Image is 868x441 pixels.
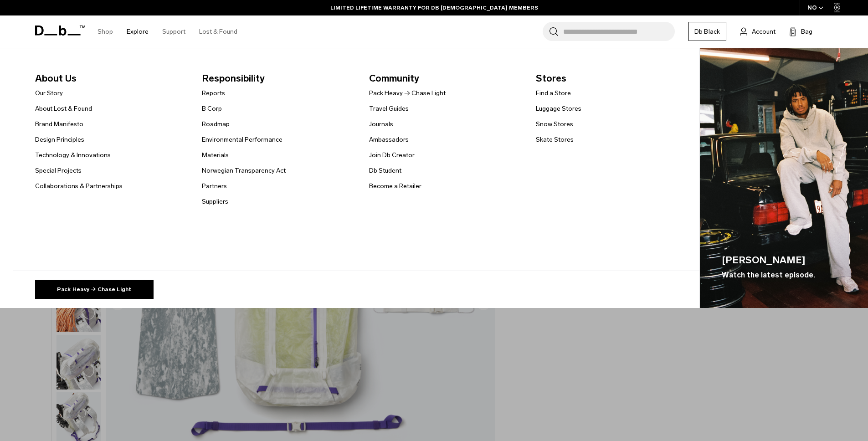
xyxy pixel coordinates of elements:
[35,135,84,144] a: Design Principles
[722,253,815,267] span: [PERSON_NAME]
[127,15,149,48] a: Explore
[369,119,393,129] a: Journals
[202,88,225,98] a: Reports
[202,71,354,86] span: Responsibility
[369,104,409,113] a: Travel Guides
[35,166,82,175] a: Special Projects
[202,197,228,206] a: Suppliers
[369,71,522,86] span: Community
[369,166,401,175] a: Db Student
[35,119,83,129] a: Brand Manifesto
[202,181,227,191] a: Partners
[789,26,812,37] button: Bag
[35,181,123,191] a: Collaborations & Partnerships
[801,27,812,36] span: Bag
[536,71,688,86] span: Stores
[35,150,111,160] a: Technology & Innovations
[740,26,776,37] a: Account
[35,280,154,299] a: Pack Heavy → Chase Light
[369,135,409,144] a: Ambassadors
[202,104,222,113] a: B Corp
[330,4,538,12] a: LIMITED LIFETIME WARRANTY FOR DB [DEMOGRAPHIC_DATA] MEMBERS
[688,22,726,41] a: Db Black
[369,150,415,160] a: Join Db Creator
[35,71,188,86] span: About Us
[162,15,185,48] a: Support
[202,166,286,175] a: Norwegian Transparency Act
[369,88,446,98] a: Pack Heavy → Chase Light
[202,119,230,129] a: Roadmap
[536,135,574,144] a: Skate Stores
[752,27,776,36] span: Account
[35,104,92,113] a: About Lost & Found
[536,88,571,98] a: Find a Store
[722,270,815,281] span: Watch the latest episode.
[202,150,229,160] a: Materials
[369,181,421,191] a: Become a Retailer
[536,104,581,113] a: Luggage Stores
[202,135,282,144] a: Environmental Performance
[536,119,573,129] a: Snow Stores
[199,15,237,48] a: Lost & Found
[35,88,63,98] a: Our Story
[98,15,113,48] a: Shop
[91,15,244,48] nav: Main Navigation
